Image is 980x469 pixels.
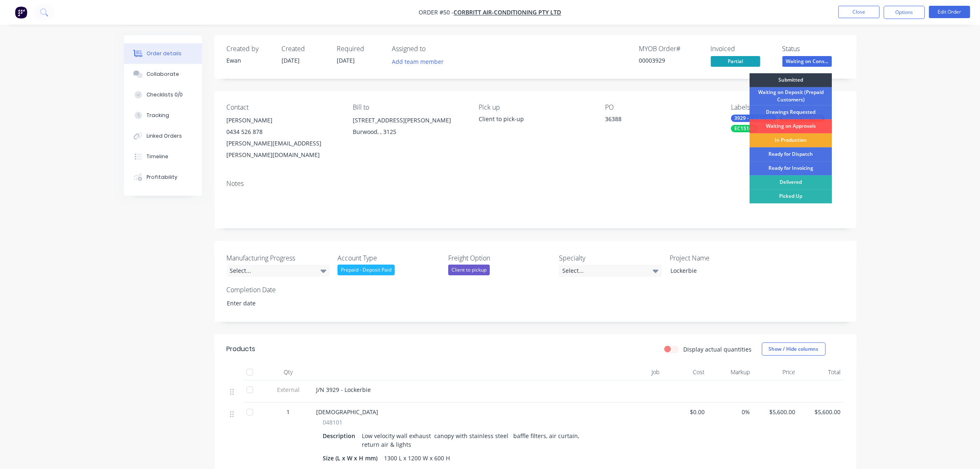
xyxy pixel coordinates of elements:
[267,385,310,394] span: External
[750,190,832,204] div: Picked Up
[731,103,844,111] div: Labels
[605,103,718,111] div: PO
[124,105,202,126] button: Tracking
[559,253,662,263] label: Specialty
[754,364,799,380] div: Price
[802,408,841,416] span: $5,600.00
[124,64,202,84] button: Collaborate
[227,115,340,161] div: [PERSON_NAME]0434 526 878[PERSON_NAME][EMAIL_ADDRESS][PERSON_NAME][DOMAIN_NAME]
[227,56,272,65] div: Ewan
[731,125,758,132] div: EC15165
[338,265,395,275] div: Prepaid - Deposit Paid
[666,408,705,416] span: $0.00
[782,56,832,66] span: Waiting on Cons...
[317,408,379,416] span: [DEMOGRAPHIC_DATA]
[264,364,313,380] div: Qty
[448,253,551,263] label: Freight Option
[750,120,832,134] div: Waiting on Approvals
[147,70,179,78] div: Collaborate
[750,73,832,87] div: Submitted
[750,134,832,148] div: In Production
[750,176,832,190] div: Delivered
[353,103,466,111] div: Bill to
[392,56,448,67] button: Add team member
[227,115,340,126] div: [PERSON_NAME]
[353,126,466,138] div: Burwood, , 3125
[124,43,202,64] button: Order details
[750,162,832,176] div: Ready for Invoicing
[663,364,708,380] div: Cost
[929,6,970,18] button: Edit Order
[392,45,475,53] div: Assigned to
[353,115,466,141] div: [STREET_ADDRESS][PERSON_NAME]Burwood, , 3125
[387,56,448,67] button: Add team member
[782,56,832,68] button: Waiting on Cons...
[147,112,169,119] div: Tracking
[762,342,826,356] button: Show / Hide columns
[15,6,27,19] img: Factory
[884,6,925,19] button: Options
[227,103,340,111] div: Contact
[670,253,773,263] label: Project Name
[147,50,182,57] div: Order details
[639,45,701,53] div: MYOB Order #
[353,115,466,126] div: [STREET_ADDRESS][PERSON_NAME]
[282,45,327,53] div: Created
[711,45,773,53] div: Invoiced
[227,285,330,295] label: Completion Date
[448,265,490,275] div: Client to pickup
[605,115,708,126] div: 36388
[124,167,202,188] button: Profitability
[282,56,300,64] span: [DATE]
[454,9,561,16] a: Corbritt Air-Conditioning Pty Ltd
[227,253,330,263] label: Manufacturing Progress
[337,45,382,53] div: Required
[147,91,183,98] div: Checklists 0/0
[317,386,371,394] span: J/N 3929 - Lockerbie
[479,115,591,123] div: Client to pick-up
[359,430,591,450] div: Low velocity wall exhaust canopy with stainless steel baffle filters, air curtain, return air & l...
[337,56,355,64] span: [DATE]
[750,87,832,106] div: Waiting on Deposit (Prepaid Customers)
[287,408,290,416] span: 1
[147,153,168,160] div: Timeline
[338,253,440,263] label: Account Type
[227,138,340,161] div: [PERSON_NAME][EMAIL_ADDRESS][PERSON_NAME][DOMAIN_NAME]
[639,56,701,65] div: 00003929
[147,174,177,181] div: Profitability
[711,56,760,66] span: Partial
[757,408,796,416] span: $5,600.00
[708,364,754,380] div: Markup
[323,430,359,442] div: Description
[227,180,844,188] div: Notes
[712,408,750,416] span: 0%
[323,418,343,427] span: 048101
[559,265,662,277] div: Select...
[799,364,844,380] div: Total
[782,45,844,53] div: Status
[227,45,272,53] div: Created by
[227,126,340,138] div: 0434 526 878
[838,6,880,18] button: Close
[227,265,330,277] div: Select...
[479,103,591,111] div: Pick up
[147,132,182,140] div: Linked Orders
[684,345,752,354] label: Display actual quantities
[419,9,454,16] span: Order #50 -
[227,344,256,354] div: Products
[221,297,324,309] input: Enter date
[750,106,832,120] div: Drawings Requested
[750,148,832,162] div: Ready for Dispatch
[664,265,767,277] div: Lockerbie
[124,146,202,167] button: Timeline
[601,364,663,380] div: Job
[381,452,454,464] div: 1300 L x 1200 W x 600 H
[124,84,202,105] button: Checklists 0/0
[124,126,202,146] button: Linked Orders
[731,115,776,122] div: 3929 - Lockerbie
[323,452,381,464] div: Size (L x W x H mm)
